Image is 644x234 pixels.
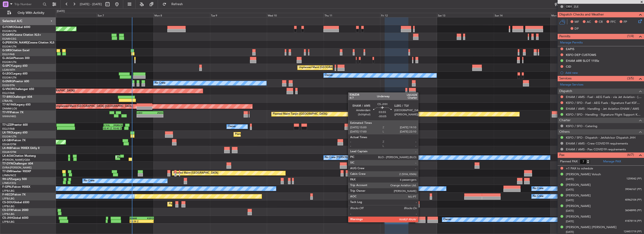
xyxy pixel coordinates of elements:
[624,230,642,234] span: 124451719 (PP)
[566,113,642,117] a: KSFO / SFO - Handling - Signature Flight Support KSFO / SFO
[2,155,36,157] a: LX-AOACitation Mustang
[2,124,28,126] a: T7-LZZIPraetor 600
[566,59,599,63] div: EHAM ARR SLOT 1155z
[397,217,408,220] div: EHAM
[2,60,16,64] a: EGGW/LTN
[559,129,570,135] span: Others
[2,150,16,154] a: EDLW/DTM
[150,111,163,114] div: ZSSS
[367,194,378,196] div: UGTB
[560,40,583,45] a: Manage Permits
[2,49,11,52] span: G-SIRS
[574,4,584,9] a: ZLE
[2,170,31,173] a: T7-EMIHawker 900XP
[117,154,191,161] div: Planned Maint [GEOGRAPHIC_DATA] ([GEOGRAPHIC_DATA])
[2,57,30,60] a: G-JAGAPhenom 300
[626,177,642,181] span: 1259042 (PP)
[97,13,153,17] div: Sun 7
[566,136,636,140] a: KSFO / SFO - Dispatch - JetAdvisor Dispatch JHH
[566,220,574,223] span: [DATE]
[324,13,380,17] div: Thu 11
[565,4,573,9] div: OBX
[566,53,596,57] div: KSFO DEP CUSTOMS
[40,13,97,17] div: Sat 6
[566,47,574,51] div: EAPIS
[566,147,626,151] a: EHAM / AMS - Pax COVID19 requirements
[587,20,591,24] span: AC
[627,34,634,39] span: (1/4)
[566,225,617,230] div: [PERSON_NAME] [PERSON_NAME]
[566,141,628,145] a: EHAM / AMS - Crew COVID19 requirements
[2,197,15,200] a: LFPB/LBG
[2,96,12,98] span: T7-BRE
[363,185,373,192] div: No Crew
[625,219,642,223] span: 41878114 (PP)
[103,127,112,130] div: 02:41 Z
[2,88,14,91] span: G-VNOR
[2,29,16,33] a: EGGW/LTN
[2,96,32,98] a: T7-BREChallenger 604
[2,174,16,177] a: LFMN/NCE
[299,64,375,71] div: Unplanned Maint [GEOGRAPHIC_DATA] ([PERSON_NAME] Intl)
[533,185,544,192] div: No Crew
[627,152,634,157] span: (6/7)
[559,34,570,39] span: Permits
[533,193,544,200] div: No Crew
[2,193,13,196] span: F-HECD
[2,76,16,79] a: EGGW/LTN
[2,147,11,150] span: LX-INB
[566,101,642,105] a: KSFO / SFO - Fuel - AEG Fuels - Signature Fuel KSFO / SFO
[2,201,29,204] a: CS-DOUGlobal 6500
[2,131,27,134] a: LX-TROLegacy 650
[566,124,597,128] a: KSFO / SFO - Catering
[2,212,15,216] a: LFPB/LBG
[2,209,12,212] span: CS-DTR
[566,183,591,187] div: [PERSON_NAME]
[56,103,133,110] div: Unplanned Maint [GEOGRAPHIC_DATA] ([GEOGRAPHIC_DATA])
[378,194,388,196] div: RJTT
[2,80,29,83] a: G-ENRGPraetor 600
[559,152,564,158] span: Pax
[550,13,607,17] div: Mon 15
[2,88,34,91] a: G-VNORChallenger 650
[267,13,324,17] div: Wed 10
[2,26,14,29] span: G-FOMO
[2,72,12,75] span: G-LEGC
[367,197,378,199] div: -
[2,127,15,131] a: EGLF/FAB
[130,217,142,220] div: EHAM
[437,13,494,17] div: Sat 13
[566,166,593,171] span: +1 PAX to schedule
[2,72,27,75] a: G-LEGCLegacy 600
[385,220,396,223] div: -
[566,214,591,219] div: [PERSON_NAME]
[142,220,153,223] div: -
[2,201,13,204] span: CS-DOU
[2,135,16,138] a: EGGW/LTN
[2,111,11,114] span: T7-FFI
[566,107,639,111] a: EHAM / AMS - Handling - Jet Aviation EHAM / AMS
[494,13,551,17] div: Sun 14
[2,103,31,106] a: T7-N1960Legacy 650
[5,9,51,17] button: Only With Activity
[627,76,634,81] span: (3/5)
[603,159,621,164] a: Manage PAX
[2,41,54,44] a: G-[PERSON_NAME]Cessna Citation XLS
[2,181,16,185] a: LFMD/CEQ
[385,217,396,220] div: KSFO
[566,172,601,177] div: [PERSON_NAME] Volozh
[2,49,29,52] a: G-SIRSCitation Excel
[2,41,28,44] span: G-[PERSON_NAME]
[273,111,327,118] div: Planned Maint Tianjin ([GEOGRAPHIC_DATA])
[2,26,30,29] a: G-FOMOGlobal 6000
[566,199,574,202] span: [DATE]
[566,95,642,99] a: EHAM / AMS - Fuel - AEG Fuels - via Jet Aviation - [GEOGRAPHIC_DATA] / AMS
[160,0,188,8] button: Refresh
[566,230,574,234] span: [DATE]
[2,34,13,36] span: G-GARE
[2,80,13,83] span: G-ENRG
[2,111,23,114] a: T7-FFIFalcon 7X
[560,82,583,87] a: Manage Services
[566,204,591,209] div: [PERSON_NAME]
[84,177,95,184] div: No Crew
